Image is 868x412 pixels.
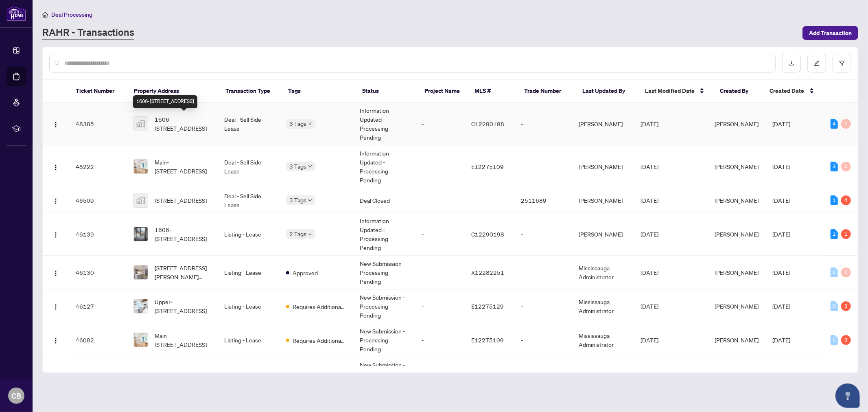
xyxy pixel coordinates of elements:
td: - [514,145,572,188]
span: CB [11,390,21,401]
th: Trade Number [518,80,576,103]
span: Main-[STREET_ADDRESS] [155,331,211,349]
span: Approved [293,268,318,277]
span: Add Transaction [809,26,852,39]
td: Information Updated - Processing Pending [353,103,415,145]
th: Created Date [763,80,822,103]
span: [STREET_ADDRESS][PERSON_NAME][PERSON_NAME] [155,263,211,281]
img: Logo [52,164,59,171]
div: 1606-[STREET_ADDRESS] [133,95,197,108]
span: 1606-[STREET_ADDRESS] [155,115,211,133]
span: [DATE] [773,269,791,276]
span: [PERSON_NAME] [715,269,759,276]
th: Tags [282,80,356,103]
td: Information Updated - Processing Pending [353,145,415,188]
button: Open asap [835,384,860,408]
td: 46509 [69,188,127,213]
td: New Submission - Processing Pending [353,357,415,391]
button: Add Transaction [802,26,858,40]
span: Main-[STREET_ADDRESS] [155,158,211,175]
div: 0 [841,119,851,129]
div: 4 [841,195,851,205]
span: [DATE] [773,120,791,127]
span: [PERSON_NAME] [715,197,759,204]
td: - [415,188,465,213]
td: Mississauga Administrator [572,289,634,323]
img: thumbnail-img [134,193,148,207]
td: - [514,357,572,391]
span: 1606-[STREET_ADDRESS] [155,225,211,243]
span: [DATE] [641,163,658,170]
td: Deal - Sell Side Lease [218,188,280,213]
div: 0 [841,267,851,277]
span: [PERSON_NAME] [715,336,759,344]
span: [DATE] [773,197,791,204]
td: [PERSON_NAME] [572,188,634,213]
div: 4 [831,119,838,129]
td: 46139 [69,213,127,256]
span: [STREET_ADDRESS][PERSON_NAME] [155,365,211,383]
button: edit [807,54,826,72]
span: [DATE] [641,120,658,127]
td: New Submission - Processing Pending [353,289,415,323]
span: Created Date [770,86,805,95]
span: 2 Tags [289,229,306,239]
td: 46078 [69,357,127,391]
span: [PERSON_NAME] [715,120,759,127]
span: [STREET_ADDRESS] [155,196,207,205]
th: MLS # [468,80,518,103]
td: Listing - Lease [218,323,280,357]
a: RAHR - Transactions [42,26,134,40]
span: 3 Tags [289,195,306,205]
td: - [514,103,572,145]
button: Logo [49,228,62,241]
th: Property Address [128,80,219,103]
span: down [308,198,312,202]
span: down [308,122,312,126]
th: Project Name [418,80,468,103]
div: 0 [841,162,851,171]
span: [PERSON_NAME] [715,230,759,238]
span: [PERSON_NAME] [715,163,759,170]
td: Deal - Sell Side Lease [218,103,280,145]
td: - [415,256,465,289]
span: Requires Additional Docs [293,302,345,311]
img: Logo [52,337,59,344]
td: Listing - Lease [218,289,280,323]
td: - [514,323,572,357]
div: 1 [831,229,838,239]
td: Information Updated - Processing Pending [353,213,415,256]
td: - [415,289,465,323]
span: download [789,60,794,66]
td: New Submission - Processing Pending [353,323,415,357]
img: Logo [52,304,59,310]
td: 48222 [69,145,127,188]
th: Ticket Number [69,80,127,103]
button: Logo [49,333,62,346]
img: Logo [52,121,59,128]
td: - [415,357,465,391]
img: thumbnail-img [134,160,148,173]
button: Logo [49,266,62,279]
td: Listing - Lease [218,213,280,256]
td: - [415,103,465,145]
span: E12275109 [471,336,504,344]
td: [PERSON_NAME] [572,213,634,256]
th: Status [356,80,418,103]
span: E12275109 [471,163,504,170]
td: Deal Closed [353,188,415,213]
td: 46130 [69,256,127,289]
div: 3 [841,301,851,311]
img: Logo [52,232,59,238]
div: 1 [831,195,838,205]
span: Requires Additional Docs [293,336,345,345]
span: Last Modified Date [645,86,695,95]
span: 3 Tags [289,162,306,171]
td: Mississauga Administrator [572,323,634,357]
img: thumbnail-img [134,333,148,347]
span: home [42,12,48,18]
div: 3 [841,335,851,345]
span: [DATE] [641,230,658,238]
button: Logo [49,117,62,130]
span: edit [814,60,820,66]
